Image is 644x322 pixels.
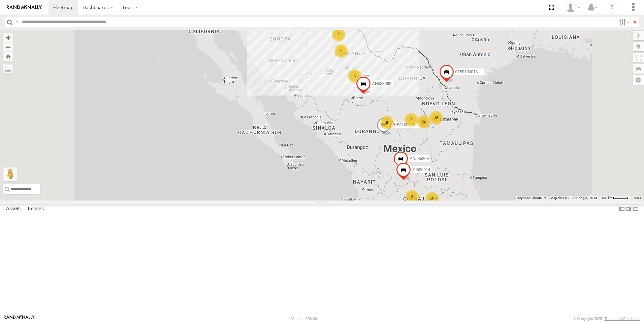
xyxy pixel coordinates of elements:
label: Search Filter Options [616,17,631,27]
div: 34 [417,115,430,129]
span: ZJ535914 [412,167,430,172]
a: Terms and Conditions [605,317,640,321]
label: Hide Summary Table [632,204,639,214]
div: 5 [334,44,348,58]
label: Map Settings [633,75,644,85]
a: Terms (opens in new tab) [634,197,641,199]
span: 015910001811580 [455,70,489,74]
label: Measure [3,64,13,74]
div: © Copyright 2025 - [573,317,640,321]
div: 6 [406,190,419,204]
button: Zoom in [3,33,13,42]
label: Search Query [14,17,20,27]
span: AN538662 [372,81,391,86]
button: Keyboard shortcuts [517,196,546,200]
label: Dock Summary Table to the Left [618,204,625,214]
span: Map data ©2025 Google, INEGI [550,196,597,200]
div: 2 [405,113,418,127]
div: 9 [380,116,394,129]
button: Zoom Home [3,52,13,61]
span: 100 km [601,196,613,200]
span: AN535203 [410,156,429,161]
a: Visit our Website [4,315,35,322]
div: 5 [348,69,361,83]
i: ? [607,2,617,13]
label: Fences [25,204,47,214]
div: 18 [429,111,443,125]
div: Alonso Dominguez [563,2,583,12]
label: Dock Summary Table to the Right [625,204,632,214]
div: 3 [425,192,439,206]
label: Assets [3,204,24,214]
div: 2 [332,28,345,42]
img: rand-logo.svg [7,5,42,10]
button: Zoom out [3,42,13,52]
button: Map Scale: 100 km per 43 pixels [599,196,631,200]
button: Drag Pegman onto the map to open Street View [3,167,17,181]
div: Version: 306.00 [291,317,317,321]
